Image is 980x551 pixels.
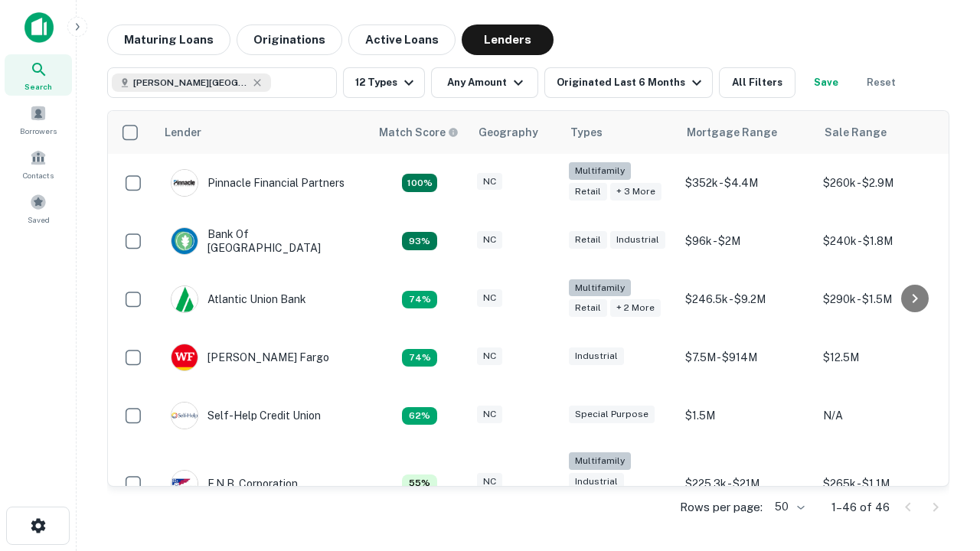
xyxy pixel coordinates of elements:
[171,169,345,197] div: Pinnacle Financial Partners
[815,386,953,445] td: N/A
[171,470,298,497] div: F.n.b. Corporation
[5,143,72,184] a: Contacts
[815,212,953,270] td: $240k - $1.8M
[678,111,815,154] th: Mortgage Range
[155,111,370,154] th: Lender
[171,402,321,429] div: Self-help Credit Union
[815,328,953,386] td: $12.5M
[678,270,815,328] td: $246.5k - $9.2M
[479,123,538,142] div: Geography
[5,99,72,140] a: Borrowers
[569,452,631,470] div: Multifamily
[171,403,198,429] img: picture
[561,111,678,154] th: Types
[171,170,198,196] img: picture
[570,123,603,142] div: Types
[171,286,198,312] img: picture
[831,498,890,517] p: 1–46 of 46
[857,67,906,98] button: Reset
[477,289,502,307] div: NC
[477,231,502,249] div: NC
[379,124,456,141] h6: Match Score
[402,232,437,250] div: Matching Properties: 15, hasApolloMatch: undefined
[431,67,538,98] button: Any Amount
[815,445,953,522] td: $265k - $1.1M
[680,498,763,517] p: Rows per page:
[171,344,329,371] div: [PERSON_NAME] Fargo
[462,24,554,55] button: Lenders
[24,80,52,93] span: Search
[24,12,54,43] img: capitalize-icon.png
[165,123,201,142] div: Lender
[348,24,456,55] button: Active Loans
[171,471,198,497] img: picture
[544,67,713,98] button: Originated Last 6 Months
[610,183,661,201] div: + 3 more
[569,406,655,423] div: Special Purpose
[569,347,624,365] div: Industrial
[610,231,665,249] div: Industrial
[678,386,815,445] td: $1.5M
[469,111,561,154] th: Geography
[402,174,437,192] div: Matching Properties: 29, hasApolloMatch: undefined
[133,76,248,90] span: [PERSON_NAME][GEOGRAPHIC_DATA], [GEOGRAPHIC_DATA]
[569,183,607,201] div: Retail
[171,285,306,313] div: Atlantic Union Bank
[815,111,953,154] th: Sale Range
[402,474,437,493] div: Matching Properties: 9, hasApolloMatch: undefined
[477,406,502,423] div: NC
[719,67,795,98] button: All Filters
[903,429,980,502] iframe: Chat Widget
[678,154,815,212] td: $352k - $4.4M
[569,162,631,180] div: Multifamily
[343,67,425,98] button: 12 Types
[237,24,342,55] button: Originations
[678,212,815,270] td: $96k - $2M
[610,299,661,317] div: + 2 more
[825,123,887,142] div: Sale Range
[477,473,502,491] div: NC
[370,111,469,154] th: Capitalize uses an advanced AI algorithm to match your search with the best lender. The match sco...
[20,125,57,137] span: Borrowers
[171,227,354,255] div: Bank Of [GEOGRAPHIC_DATA]
[678,328,815,386] td: $7.5M - $914M
[23,169,54,181] span: Contacts
[402,349,437,367] div: Matching Properties: 12, hasApolloMatch: undefined
[569,279,631,297] div: Multifamily
[379,124,459,141] div: Capitalize uses an advanced AI algorithm to match your search with the best lender. The match sco...
[171,344,198,370] img: picture
[569,231,607,249] div: Retail
[402,407,437,425] div: Matching Properties: 10, hasApolloMatch: undefined
[5,187,72,229] a: Saved
[815,270,953,328] td: $290k - $1.5M
[687,123,777,142] div: Mortgage Range
[815,154,953,212] td: $260k - $2.9M
[802,67,851,98] button: Save your search to get updates of matches that match your search criteria.
[557,73,706,92] div: Originated Last 6 Months
[5,54,72,96] a: Search
[107,24,230,55] button: Maturing Loans
[477,173,502,191] div: NC
[569,299,607,317] div: Retail
[477,347,502,365] div: NC
[402,291,437,309] div: Matching Properties: 12, hasApolloMatch: undefined
[769,496,807,518] div: 50
[678,445,815,522] td: $225.3k - $21M
[171,228,198,254] img: picture
[28,214,50,226] span: Saved
[569,473,624,491] div: Industrial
